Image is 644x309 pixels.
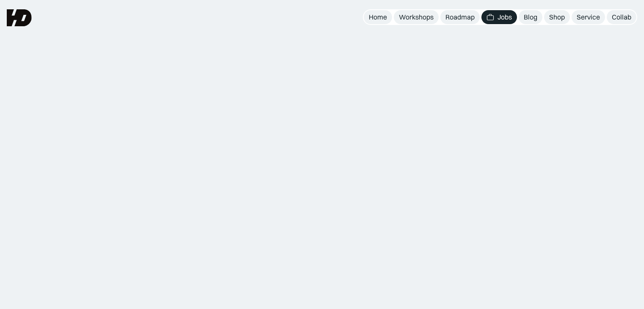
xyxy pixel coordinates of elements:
a: Jobs [481,10,517,24]
div: Collab [612,13,631,22]
a: Shop [544,10,570,24]
div: Shop [549,13,565,22]
div: Blog [524,13,537,22]
div: Home [369,13,387,22]
div: Roadmap [445,13,475,22]
a: Home [364,10,392,24]
a: Collab [607,10,636,24]
div: Service [577,13,600,22]
a: Blog [519,10,542,24]
a: Roadmap [440,10,480,24]
a: Service [572,10,605,24]
a: Workshops [394,10,439,24]
div: Jobs [498,13,512,22]
div: Workshops [399,13,434,22]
